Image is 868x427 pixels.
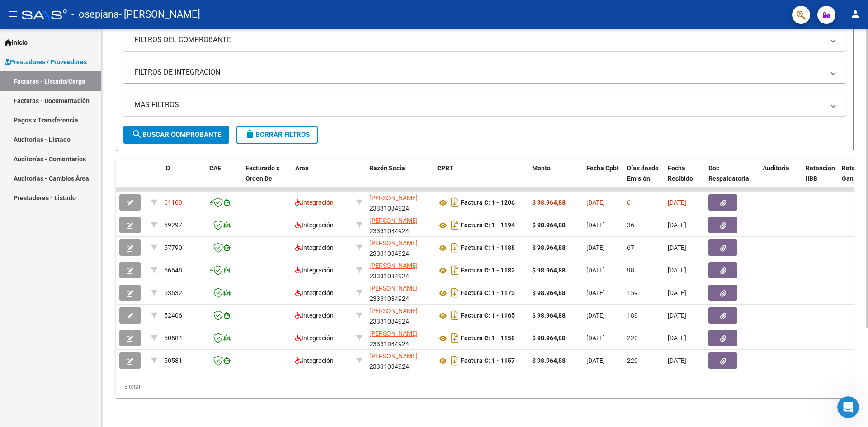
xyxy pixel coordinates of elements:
div: 23331034924 [369,193,430,212]
span: CPBT [437,164,453,172]
strong: Factura C: 1 - 1165 [461,312,515,319]
datatable-header-cell: Area [292,159,353,198]
mat-icon: search [132,129,142,140]
div: 23331034924 [369,216,430,235]
mat-panel-title: MAS FILTROS [134,100,824,110]
span: [PERSON_NAME] [369,285,418,292]
div: 23331034924 [369,306,430,325]
button: Buscar Comprobante [123,126,229,144]
strong: $ 98.964,88 [532,289,566,296]
i: Descargar documento [449,218,461,232]
strong: $ 98.964,88 [532,267,566,274]
span: [DATE] [586,357,605,364]
span: Integración [295,267,334,274]
span: Fecha Recibido [668,164,693,182]
datatable-header-cell: Auditoria [759,159,802,198]
datatable-header-cell: Doc Respaldatoria [705,159,759,198]
iframe: Intercom live chat [837,396,859,418]
datatable-header-cell: Fecha Cpbt [583,159,623,198]
strong: $ 98.964,88 [532,244,566,251]
i: Descargar documento [449,286,461,300]
span: Integración [295,357,334,364]
mat-expansion-panel-header: FILTROS DEL COMPROBANTE [123,29,846,51]
div: 23331034924 [369,328,430,347]
span: 36 [627,221,634,229]
strong: Factura C: 1 - 1157 [461,357,515,365]
span: [PERSON_NAME] [369,307,418,314]
span: - osepjana [71,5,119,24]
div: 23331034924 [369,283,430,302]
span: [DATE] [586,334,605,342]
strong: $ 98.964,88 [532,312,566,319]
mat-expansion-panel-header: FILTROS DE INTEGRACION [123,61,846,83]
span: 56648 [164,267,182,274]
span: 220 [627,334,638,342]
span: CAE [209,164,221,172]
strong: Factura C: 1 - 1188 [461,244,515,252]
span: [DATE] [586,221,605,229]
mat-icon: delete [245,129,255,140]
i: Descargar documento [449,263,461,277]
span: Integración [295,244,334,251]
datatable-header-cell: Facturado x Orden De [242,159,292,198]
span: [PERSON_NAME] [369,330,418,337]
strong: Factura C: 1 - 1194 [461,222,515,229]
span: 59297 [164,221,182,229]
div: 23331034924 [369,238,430,257]
span: [DATE] [668,334,686,342]
span: Integración [295,289,334,296]
span: 220 [627,357,638,364]
span: Prestadores / Proveedores [5,57,87,67]
span: ID [164,164,170,172]
div: 23331034924 [369,351,430,370]
div: 8 total [116,375,854,398]
button: Borrar Filtros [236,126,318,144]
span: Doc Respaldatoria [708,164,749,182]
strong: Factura C: 1 - 1182 [461,267,515,274]
datatable-header-cell: Fecha Recibido [664,159,705,198]
strong: Factura C: 1 - 1206 [461,199,515,206]
span: - [PERSON_NAME] [119,5,200,24]
strong: $ 98.964,88 [532,357,566,364]
i: Descargar documento [449,331,461,345]
datatable-header-cell: Retencion IIBB [802,159,838,198]
span: [DATE] [668,357,686,364]
span: Razón Social [369,164,407,172]
span: [PERSON_NAME] [369,352,418,360]
span: 189 [627,312,638,319]
span: Integración [295,334,334,342]
span: Monto [532,164,551,172]
datatable-header-cell: Monto [528,159,583,198]
i: Descargar documento [449,353,461,368]
span: 6 [627,199,631,206]
datatable-header-cell: Razón Social [366,159,434,198]
span: Buscar Comprobante [132,131,221,139]
i: Descargar documento [449,195,461,210]
span: Integración [295,312,334,319]
span: [DATE] [586,199,605,206]
span: [PERSON_NAME] [369,262,418,269]
span: 52406 [164,312,182,319]
span: [PERSON_NAME] [369,194,418,202]
datatable-header-cell: CAE [206,159,242,198]
span: Integración [295,221,334,229]
span: Auditoria [763,164,789,172]
span: [DATE] [668,199,686,206]
span: [DATE] [668,221,686,229]
datatable-header-cell: CPBT [434,159,528,198]
span: 53532 [164,289,182,296]
span: 57790 [164,244,182,251]
span: [DATE] [586,289,605,296]
span: Retencion IIBB [806,164,835,182]
strong: Factura C: 1 - 1158 [461,335,515,342]
span: 159 [627,289,638,296]
span: 61109 [164,199,182,206]
span: [DATE] [586,267,605,274]
span: 50581 [164,357,182,364]
strong: Factura C: 1 - 1173 [461,290,515,297]
datatable-header-cell: Días desde Emisión [623,159,664,198]
span: [DATE] [668,289,686,296]
span: Inicio [5,38,28,47]
span: [DATE] [586,244,605,251]
span: 98 [627,267,634,274]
